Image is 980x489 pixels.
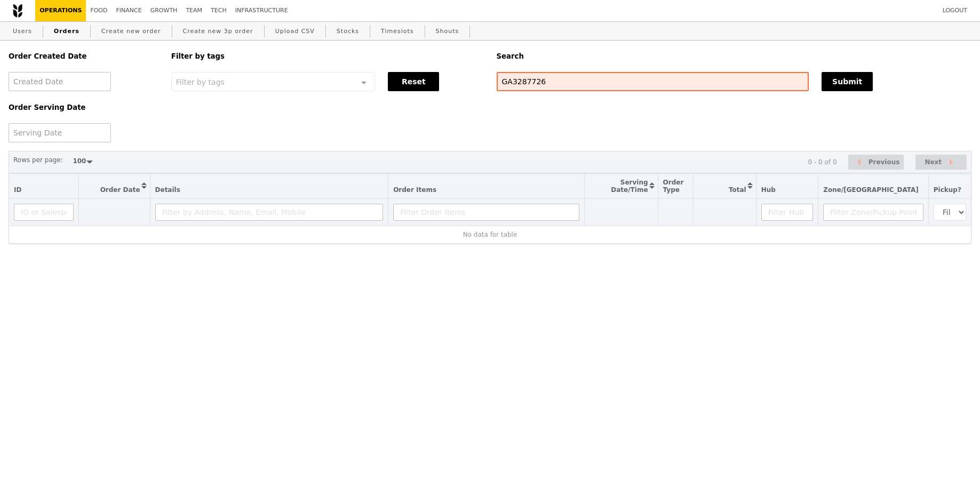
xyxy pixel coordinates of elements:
[869,156,900,169] span: Previous
[663,179,684,194] span: Order Type
[9,123,111,142] input: Serving Date
[9,22,36,41] a: Users
[13,4,22,18] img: Grain logo
[155,186,180,194] span: Details
[497,52,972,60] h5: Search
[848,155,904,170] button: Previous
[50,22,84,41] a: Orders
[271,22,319,41] a: Upload CSV
[925,156,942,169] span: Next
[14,204,74,221] input: ID or Salesperson name
[934,186,961,194] span: Pickup?
[13,155,63,165] label: Rows per page:
[179,22,258,41] a: Create new 3p order
[377,22,418,41] a: Timeslots
[822,72,873,91] button: Submit
[9,72,111,91] input: Created Date
[332,22,363,41] a: Stocks
[497,72,809,91] input: Search any field
[388,72,439,91] button: Reset
[97,22,165,41] a: Create new order
[171,52,484,60] h5: Filter by tags
[808,158,836,166] div: 0 - 0 of 0
[761,186,776,194] span: Hub
[14,231,966,238] div: No data for table
[432,22,464,41] a: Shouts
[176,77,225,86] span: Filter by tags
[155,204,384,221] input: Filter by Address, Name, Email, Mobile
[14,186,21,194] span: ID
[761,204,814,221] input: Filter Hub
[823,186,919,194] span: Zone/[GEOGRAPHIC_DATA]
[915,155,967,170] button: Next
[9,52,158,60] h5: Order Created Date
[393,204,579,221] input: Filter Order Items
[9,103,158,111] h5: Order Serving Date
[393,186,436,194] span: Order Items
[823,204,923,221] input: Filter Zone/Pickup Point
